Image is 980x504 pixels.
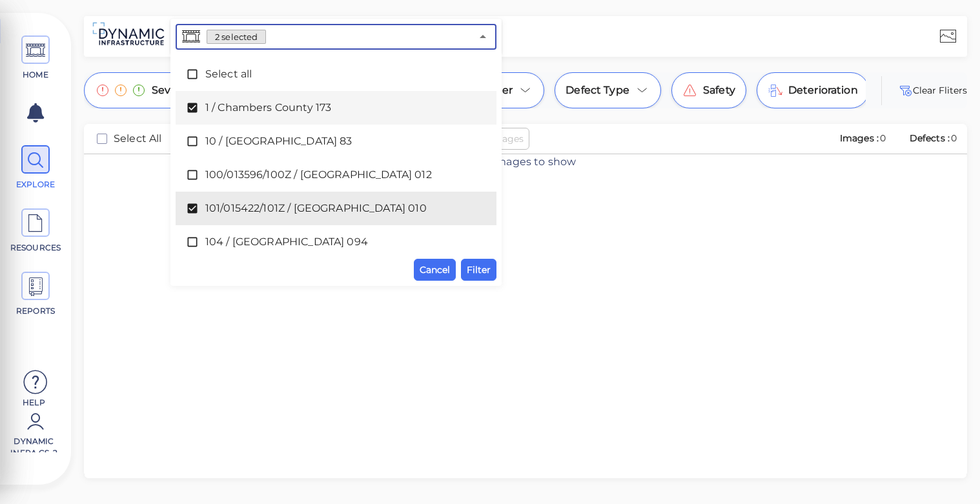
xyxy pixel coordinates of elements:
[566,83,629,98] span: Defect Type
[414,259,456,281] button: Cancel
[6,436,61,452] span: Dynamic Infra CS-2
[207,31,266,43] span: 2 selected
[205,100,467,116] span: 1 / Chambers County 173
[6,272,65,317] a: REPORTS
[951,132,957,144] span: 0
[8,179,63,190] span: EXPLORE
[788,83,858,98] span: Deterioration
[925,446,970,494] iframe: Chat
[205,66,467,82] span: Select all
[205,201,467,216] span: 101/015422/101Z / [GEOGRAPHIC_DATA] 010
[8,242,63,254] span: RESOURCES
[474,28,492,46] button: Close
[6,145,65,190] a: EXPLORE
[8,69,63,81] span: HOME
[839,132,880,144] span: Images :
[6,397,61,407] span: Help
[880,132,886,144] span: 0
[908,132,951,144] span: Defects :
[897,83,967,98] button: Clear Fliters
[475,156,577,168] span: No images to show
[703,83,735,98] span: Safety
[6,208,65,254] a: RESOURCES
[461,259,496,281] button: Filter
[6,35,65,81] a: HOME
[152,83,194,98] span: Severity
[114,131,162,146] span: Select All
[467,262,491,277] span: Filter
[420,262,450,277] span: Cancel
[205,234,467,250] span: 104 / [GEOGRAPHIC_DATA] 094
[8,305,63,317] span: REPORTS
[205,134,467,149] span: 10 / [GEOGRAPHIC_DATA] 83
[205,167,467,183] span: 100/013596/100Z / [GEOGRAPHIC_DATA] 012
